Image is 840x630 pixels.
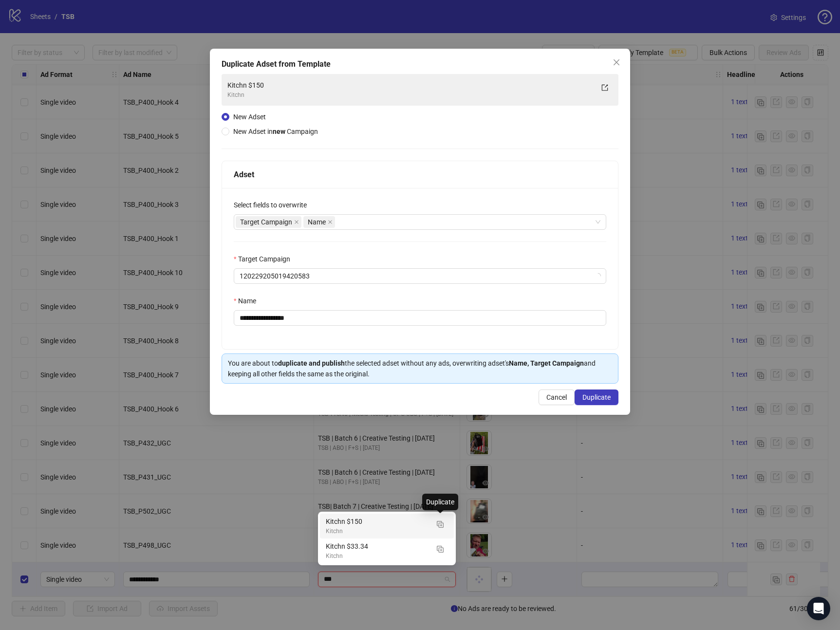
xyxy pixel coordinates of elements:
[234,168,606,181] div: Adset
[294,220,299,224] span: close
[595,273,601,279] span: loading
[609,55,624,70] button: Close
[509,359,584,367] strong: Name, Target Campaign
[437,546,444,553] img: Duplicate
[546,393,567,401] span: Cancel
[234,254,297,264] label: Target Campaign
[328,220,333,224] span: close
[308,217,326,227] span: Name
[326,527,429,536] div: Kitchn
[227,80,593,91] div: Kitchn $150
[278,359,345,367] strong: duplicate and publish
[233,113,266,121] span: New Adset
[582,393,611,401] span: Duplicate
[601,84,608,91] span: export
[233,128,318,135] span: New Adset in Campaign
[240,269,600,283] span: 120229205019420583
[320,538,454,563] div: Kitchn $33.34
[273,128,285,135] strong: new
[303,216,335,228] span: Name
[326,552,429,561] div: Kitchn
[432,541,448,556] button: Duplicate
[326,516,429,527] div: Kitchn $150
[234,310,606,326] input: Name
[236,216,301,228] span: Target Campaign
[234,200,313,210] label: Select fields to overwrite
[234,296,262,306] label: Name
[320,514,454,538] div: Kitchn $150
[240,217,292,227] span: Target Campaign
[613,58,620,66] span: close
[326,541,429,552] div: Kitchn $33.34
[432,516,448,532] button: Duplicate
[222,58,618,70] div: Duplicate Adset from Template
[227,91,593,100] div: Kitchn
[228,358,612,379] div: You are about to the selected adset without any ads, overwriting adset's and keeping all other fi...
[807,597,830,620] div: Open Intercom Messenger
[437,521,444,528] img: Duplicate
[539,389,575,405] button: Cancel
[575,389,618,405] button: Duplicate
